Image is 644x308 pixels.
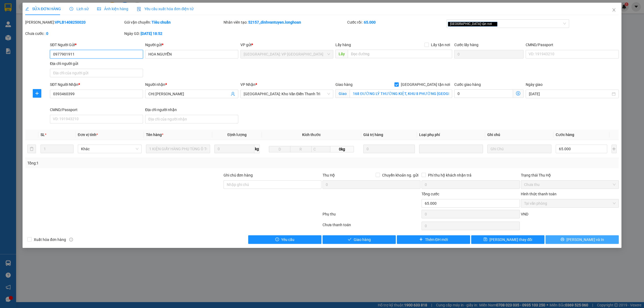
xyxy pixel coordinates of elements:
th: Ghi chú [485,130,553,140]
b: 0 [46,31,48,36]
input: Cước giao hàng [454,89,513,98]
input: 0 [363,145,415,153]
div: Trạng thái Thu Hộ [521,172,619,178]
b: Tiêu chuẩn [152,20,171,24]
span: Yêu cầu [281,237,294,243]
span: [PERSON_NAME] và In [566,237,604,243]
input: Ghi chú đơn hàng [224,180,321,189]
div: CMND/Passport [50,107,143,113]
button: checkGiao hàng [323,235,396,244]
span: Lấy hàng [335,43,351,47]
input: C [311,146,331,152]
span: Kích thước [302,133,321,137]
input: R [290,146,312,152]
input: Giao tận nơi [350,89,452,98]
label: Ghi chú đơn hàng [224,173,253,177]
div: CMND/Passport [526,42,619,48]
span: exclamation-circle [275,237,279,242]
span: Đơn vị tính [78,133,98,137]
span: VP Nhận [240,82,255,87]
label: Hình thức thanh toán [521,192,557,196]
span: clock-circle [69,7,73,11]
span: kg [254,145,260,153]
input: Ngày giao [529,91,611,97]
span: Khác [81,145,138,153]
img: icon [137,7,141,11]
input: Dọc đường [348,50,452,58]
input: D [269,146,290,152]
span: Hà Nội: Kho Văn Điển Thanh Trì [244,90,330,98]
input: Địa chỉ của người gửi [50,69,143,77]
label: Cước giao hàng [454,82,481,87]
span: Lấy tận nơi [429,42,452,48]
span: SL [41,133,45,137]
span: Hà Nội: VP Long Biên [244,50,330,58]
div: Người gửi [145,42,238,48]
span: plus [419,237,423,242]
span: save [484,237,487,242]
span: Cước hàng [556,133,574,137]
span: Giá trị hàng [363,133,383,137]
span: Lấy [335,50,348,58]
button: plusThêm ĐH mới [397,235,470,244]
span: check [348,237,352,242]
input: Cước lấy hàng [454,50,524,58]
b: 52157_dinhvantuyen.longhoan [248,20,301,24]
span: picture [97,7,101,11]
div: Địa chỉ người gửi [50,61,143,67]
b: VPLB1408250020 [55,20,86,24]
span: Phí thu hộ khách nhận trả [426,172,474,178]
span: Giao hàng [335,82,353,87]
span: 0kg [330,146,354,152]
div: Gói vận chuyển: [124,19,222,25]
span: Định lượng [228,133,247,137]
span: VND [521,212,528,216]
th: Loại phụ phí [417,130,485,140]
b: [DATE] 18:52 [141,31,162,36]
div: Nhân viên tạo: [224,19,346,25]
label: Cước lấy hàng [454,43,478,47]
button: save[PERSON_NAME] thay đổi [471,235,544,244]
div: SĐT Người Gửi [50,42,143,48]
span: Chưa thu [524,181,616,189]
span: Giao hàng [354,237,371,243]
span: Chuyển khoản ng. gửi [380,172,420,178]
b: 65.000 [364,20,376,24]
span: SỬA ĐƠN HÀNG [25,7,61,11]
div: VP gửi [240,42,334,48]
input: Ghi Chú [487,145,551,153]
div: Chưa cước : [25,31,123,36]
span: edit [25,7,29,11]
div: Chưa thanh toán [322,222,421,231]
span: Yêu cầu xuất hóa đơn điện tử [137,7,193,11]
input: VD: Bàn, Ghế [146,145,210,153]
label: Ngày giao [526,82,543,87]
button: delete [27,145,36,153]
span: Lịch sử [69,7,89,11]
span: Tên hàng [146,133,163,137]
button: exclamation-circleYêu cầu [248,235,321,244]
div: SĐT Người Nhận [50,82,143,87]
span: [PERSON_NAME] thay đổi [489,237,532,243]
span: dollar-circle [516,91,520,96]
button: Close [606,3,621,18]
div: Ngày GD: [124,31,222,36]
div: Người nhận [145,82,238,87]
div: Địa chỉ người nhận [145,107,238,113]
span: [GEOGRAPHIC_DATA] tận nơi [448,22,497,27]
span: plus [33,91,41,96]
span: Tổng cước [422,192,439,196]
input: Địa chỉ của người nhận [145,115,238,123]
span: Tại văn phòng [524,199,616,207]
span: [GEOGRAPHIC_DATA] tận nơi [399,82,452,87]
div: [PERSON_NAME]: [25,19,123,25]
span: Thu Hộ [323,173,335,177]
div: Cước rồi : [347,19,445,25]
span: Giao [335,89,350,98]
span: Ảnh kiện hàng [97,7,128,11]
span: close [493,23,495,25]
span: user-add [231,92,235,96]
span: info-circle [69,238,73,241]
button: plus [33,89,41,98]
div: Phụ thu [322,211,421,221]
